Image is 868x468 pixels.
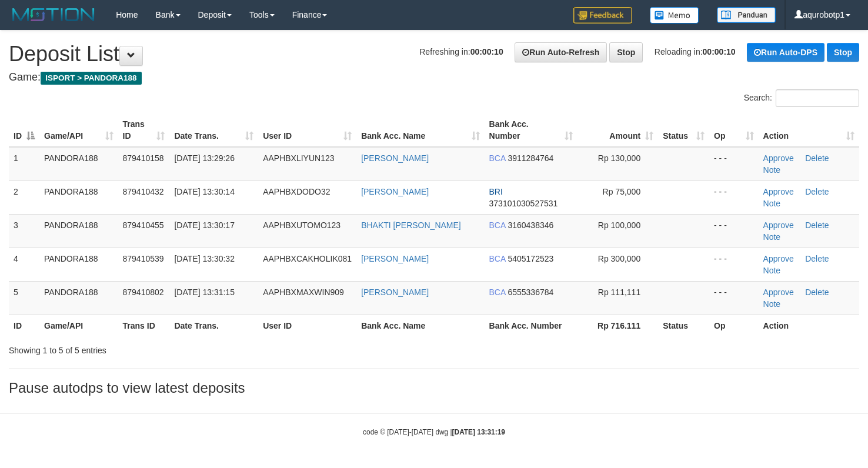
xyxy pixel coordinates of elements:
[123,254,164,263] span: 879410539
[655,47,736,56] span: Reloading in:
[39,315,118,336] th: Game/API
[598,288,640,297] span: Rp 111,111
[356,315,484,336] th: Bank Acc. Name
[763,153,794,163] a: Approve
[174,187,234,196] span: [DATE] 13:30:14
[763,220,794,230] a: Approve
[603,187,641,196] span: Rp 75,000
[485,315,578,336] th: Bank Acc. Number
[123,220,164,230] span: 879410455
[489,254,506,263] span: BCA
[763,299,781,309] a: Note
[489,288,506,297] span: BCA
[744,89,859,107] label: Search:
[9,147,39,181] td: 1
[263,254,352,263] span: AAPHBXCAKHOLIK081
[515,42,607,62] a: Run Auto-Refresh
[123,187,164,196] span: 879410432
[9,315,39,336] th: ID
[805,288,829,297] a: Delete
[361,153,429,163] a: [PERSON_NAME]
[361,254,429,263] a: [PERSON_NAME]
[123,153,164,163] span: 879410158
[703,47,736,56] strong: 00:00:10
[169,113,258,147] th: Date Trans.: activate to sort column ascending
[452,428,505,436] strong: [DATE] 13:31:19
[174,220,234,230] span: [DATE] 13:30:17
[763,254,794,263] a: Approve
[763,288,794,297] a: Approve
[263,288,344,297] span: AAPHBXMAXWIN909
[709,315,759,336] th: Op
[9,180,39,214] td: 2
[174,254,234,263] span: [DATE] 13:30:32
[123,288,164,297] span: 879410802
[805,220,829,230] a: Delete
[489,220,506,230] span: BCA
[9,72,859,83] h4: Game:
[263,220,340,230] span: AAPHBXUTOMO123
[805,254,829,263] a: Delete
[9,42,859,66] h1: Deposit List
[263,153,334,163] span: AAPHBXLIYUN123
[577,315,658,336] th: Rp 716.111
[363,428,505,436] small: code © [DATE]-[DATE] dwg |
[356,113,484,147] th: Bank Acc. Name: activate to sort column ascending
[361,220,461,230] a: BHAKTI [PERSON_NAME]
[759,113,859,147] th: Action: activate to sort column ascending
[118,315,170,336] th: Trans ID
[763,232,781,242] a: Note
[508,153,553,163] span: Copy 3911284764 to clipboard
[9,380,859,396] h3: Pause autodps to view latest deposits
[717,7,776,23] img: panduan.png
[709,180,759,214] td: - - -
[763,165,781,175] a: Note
[598,220,640,230] span: Rp 100,000
[361,288,429,297] a: [PERSON_NAME]
[39,214,118,248] td: PANDORA188
[39,281,118,315] td: PANDORA188
[805,187,829,196] a: Delete
[709,281,759,315] td: - - -
[658,315,709,336] th: Status
[598,153,640,163] span: Rp 130,000
[763,187,794,196] a: Approve
[747,43,824,62] a: Run Auto-DPS
[776,89,859,107] input: Search:
[39,147,118,181] td: PANDORA188
[258,315,356,336] th: User ID
[41,72,142,85] span: ISPORT > PANDORA188
[650,7,699,24] img: Button%20Memo.svg
[658,113,709,147] th: Status: activate to sort column ascending
[577,113,658,147] th: Amount: activate to sort column ascending
[118,113,170,147] th: Trans ID: activate to sort column ascending
[263,187,330,196] span: AAPHBXDODO32
[485,113,578,147] th: Bank Acc. Number: activate to sort column ascending
[174,288,234,297] span: [DATE] 13:31:15
[709,214,759,248] td: - - -
[508,220,553,230] span: Copy 3160438346 to clipboard
[598,254,640,263] span: Rp 300,000
[609,42,643,62] a: Stop
[508,288,553,297] span: Copy 6555336784 to clipboard
[709,147,759,181] td: - - -
[9,214,39,248] td: 3
[169,315,258,336] th: Date Trans.
[763,199,781,208] a: Note
[9,340,353,356] div: Showing 1 to 5 of 5 entries
[759,315,859,336] th: Action
[39,248,118,281] td: PANDORA188
[489,187,503,196] span: BRI
[470,47,503,56] strong: 00:00:10
[709,248,759,281] td: - - -
[361,187,429,196] a: [PERSON_NAME]
[39,180,118,214] td: PANDORA188
[9,281,39,315] td: 5
[9,113,39,147] th: ID: activate to sort column descending
[489,199,558,208] span: Copy 373101030527531 to clipboard
[9,248,39,281] td: 4
[763,266,781,275] a: Note
[419,47,503,56] span: Refreshing in:
[489,153,506,163] span: BCA
[508,254,553,263] span: Copy 5405172523 to clipboard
